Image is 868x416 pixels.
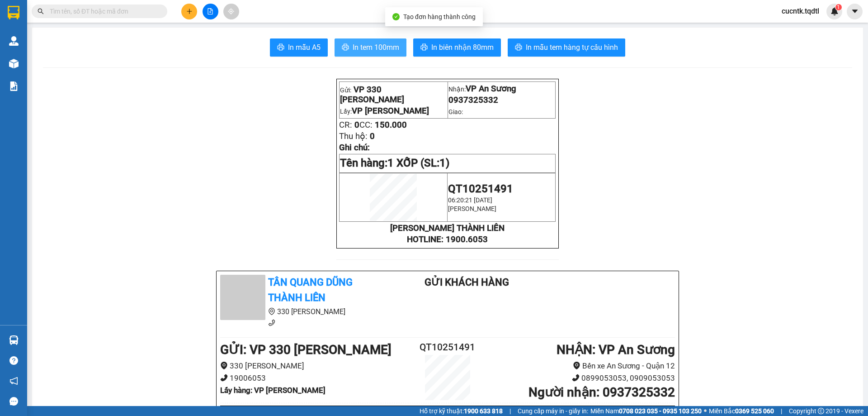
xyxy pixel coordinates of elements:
[220,306,388,317] li: 330 [PERSON_NAME]
[448,182,513,195] span: QT10251491
[403,13,476,20] span: Tạo đơn hàng thành công
[220,360,410,372] li: 330 [PERSON_NAME]
[352,106,429,116] span: VP [PERSON_NAME]
[268,319,275,326] span: phone
[268,308,275,315] span: environment
[9,36,19,46] img: warehouse-icon
[181,4,197,19] button: plus
[220,372,410,384] li: 19006053
[390,223,505,233] strong: [PERSON_NAME] THÀNH LIÊN
[486,360,675,372] li: Bến xe An Sương - Quận 12
[340,85,404,105] span: VP 330 [PERSON_NAME]
[277,43,284,52] span: printer
[515,43,522,52] span: printer
[370,131,375,141] span: 0
[735,407,774,415] strong: 0369 525 060
[339,131,368,141] span: Thu hộ:
[223,4,239,19] button: aim
[9,377,18,385] span: notification
[359,120,373,130] span: CC:
[8,6,19,19] img: logo-vxr
[709,406,774,416] span: Miền Bắc
[38,8,44,14] span: search
[339,143,370,153] span: Ghi chú:
[835,4,842,10] sup: 1
[851,7,859,15] span: caret-down
[509,406,511,416] span: |
[573,362,580,369] span: environment
[508,38,625,57] button: printerIn mẫu tem hàng tự cấu hình
[9,356,18,365] span: question-circle
[387,157,449,169] span: 1 XỐP (SL:
[392,13,400,20] span: check-circle
[557,342,675,357] b: NHẬN : VP An Sương
[704,409,707,413] span: ⚪️
[228,8,234,14] span: aim
[410,340,486,355] h2: QT10251491
[526,42,618,53] span: In mẫu tem hàng tự cấu hình
[340,85,447,105] p: Gửi:
[774,5,826,17] span: cucntk.tqdtl
[375,120,407,130] span: 150.000
[420,406,503,416] span: Hỗ trợ kỹ thuật:
[268,277,353,304] b: Tân Quang Dũng Thành Liên
[448,205,496,212] span: [PERSON_NAME]
[448,95,498,105] span: 0937325332
[50,6,156,16] input: Tìm tên, số ĐT hoặc mã đơn
[339,120,352,130] span: CR:
[9,81,19,91] img: solution-icon
[413,38,501,57] button: printerIn biên nhận 80mm
[466,84,516,94] span: VP An Sương
[9,59,19,68] img: warehouse-icon
[847,4,863,19] button: caret-down
[288,42,321,53] span: In mẫu A5
[220,362,228,369] span: environment
[9,335,19,345] img: warehouse-icon
[837,4,840,10] span: 1
[270,38,328,57] button: printerIn mẫu A5
[590,406,702,416] span: Miền Nam
[335,38,406,57] button: printerIn tem 100mm
[207,8,213,14] span: file-add
[781,406,782,416] span: |
[203,4,218,19] button: file-add
[425,277,509,288] b: Gửi khách hàng
[830,7,839,15] img: icon-new-feature
[619,407,702,415] strong: 0708 023 035 - 0935 103 250
[220,386,325,395] b: Lấy hàng : VP [PERSON_NAME]
[518,406,588,416] span: Cung cấp máy in - giấy in:
[464,407,503,415] strong: 1900 633 818
[220,374,228,382] span: phone
[340,108,429,115] span: Lấy:
[353,42,399,53] span: In tem 100mm
[420,43,428,52] span: printer
[448,196,492,204] span: 06:20:21 [DATE]
[186,8,193,14] span: plus
[431,42,494,53] span: In biên nhận 80mm
[407,234,488,244] strong: HOTLINE: 1900.6053
[220,342,392,357] b: GỬI : VP 330 [PERSON_NAME]
[818,408,824,414] span: copyright
[486,372,675,384] li: 0899053053, 0909053053
[448,108,463,115] span: Giao:
[354,120,359,130] span: 0
[9,397,18,406] span: message
[528,385,675,400] b: Người nhận : 0937325332
[439,157,449,169] span: 1)
[342,43,349,52] span: printer
[572,374,580,382] span: phone
[340,157,449,169] span: Tên hàng:
[448,84,555,94] p: Nhận:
